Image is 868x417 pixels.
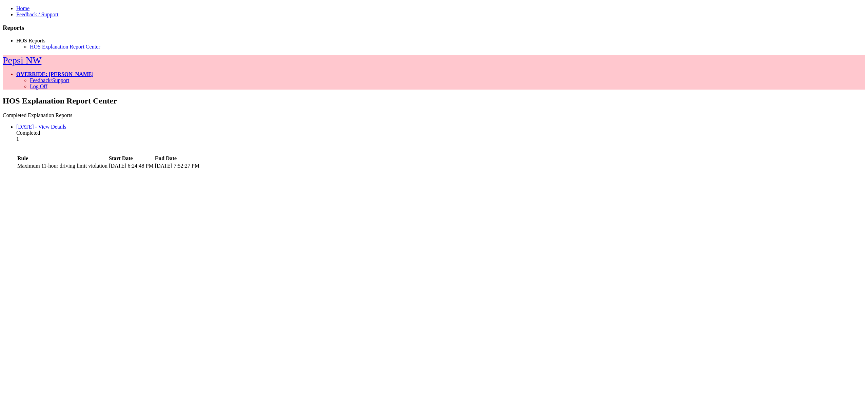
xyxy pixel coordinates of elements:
span: Completed [16,130,40,136]
th: End Date [155,155,200,162]
div: 1 [16,136,865,142]
a: HOS Explanation Report Center [30,44,100,50]
th: Rule [17,155,108,162]
a: Feedback/Support [30,77,69,83]
a: Pepsi NW [3,55,41,65]
div: [DATE] 7:52:27 PM [155,163,200,169]
td: Maximum 11-hour driving limit violation [17,163,108,169]
a: OVERRIDE: [PERSON_NAME] [16,71,94,77]
a: [DATE] - View Details [16,124,66,130]
h3: Reports [3,24,865,32]
td: [DATE] 6:24:48 PM [108,163,154,169]
th: Start Date [108,155,154,162]
a: Log Off [30,83,47,89]
a: Home [16,5,29,11]
a: Feedback / Support [16,12,58,17]
div: Completed Explanation Reports [3,112,865,118]
a: HOS Reports [16,38,45,43]
h2: HOS Explanation Report Center [3,96,865,106]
